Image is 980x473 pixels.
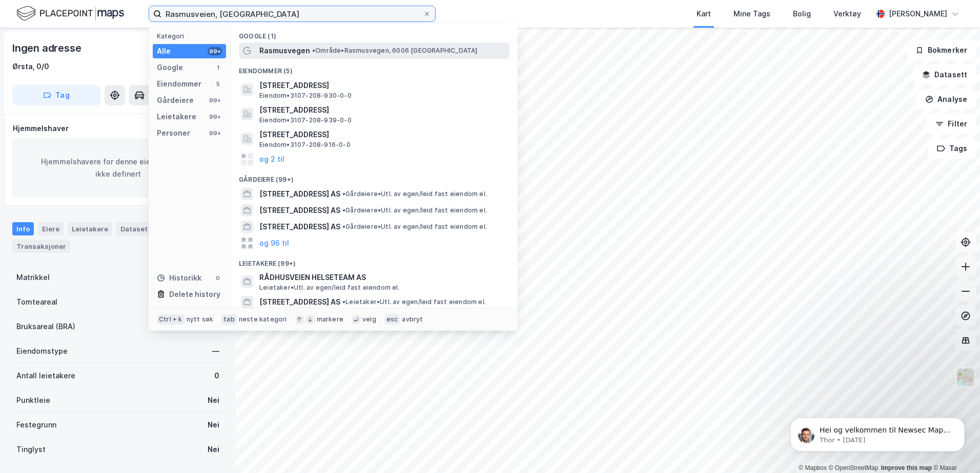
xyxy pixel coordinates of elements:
[342,223,487,231] span: Gårdeiere • Utl. av egen/leid fast eiendom el.
[259,284,400,292] span: Leietaker • Utl. av egen/leid fast eiendom el.
[402,315,423,324] div: avbryt
[259,188,340,200] span: [STREET_ADDRESS] AS
[342,206,345,214] span: •
[259,141,351,149] span: Eiendom • 3107-208-916-0-0
[187,315,214,324] div: nytt søk
[231,251,518,270] div: Leietakere (99+)
[259,296,340,308] span: [STREET_ADDRESS] AS
[775,396,980,468] iframe: Intercom notifications message
[16,320,75,333] div: Bruksareal (BRA)
[12,60,49,73] div: Ørsta, 0/0
[12,85,100,105] button: Tag
[342,190,487,198] span: Gårdeiere • Utl. av egen/leid fast eiendom el.
[697,8,711,20] div: Kart
[45,30,175,79] span: Hei og velkommen til Newsec Maps, [PERSON_NAME] 🥳 Om det er du lurer på så kan du enkelt chatte d...
[259,92,352,100] span: Eiendom • 3107-208-930-0-0
[208,47,222,55] div: 99+
[157,61,183,74] div: Google
[259,128,505,141] span: [STREET_ADDRESS]
[312,47,478,55] span: Område • Rasmusvegen, 6006 [GEOGRAPHIC_DATA]
[212,345,219,357] div: —
[208,96,222,104] div: 99+
[799,464,827,471] a: Mapbox
[214,80,222,88] div: 5
[259,79,505,92] span: [STREET_ADDRESS]
[342,190,345,198] span: •
[928,138,976,159] button: Tags
[16,370,75,382] div: Antall leietakere
[214,370,219,382] div: 0
[829,464,879,471] a: OpenStreetMap
[317,315,343,324] div: markere
[231,167,518,186] div: Gårdeiere (99+)
[907,40,976,60] button: Bokmerker
[12,40,83,56] div: Ingen adresse
[384,314,400,325] div: esc
[12,222,34,235] div: Info
[833,8,861,20] div: Verktøy
[342,206,487,214] span: Gårdeiere • Utl. av egen/leid fast eiendom el.
[208,419,219,431] div: Nei
[214,274,222,282] div: 0
[259,153,284,165] button: og 2 til
[793,8,811,20] div: Bolig
[13,122,223,135] div: Hjemmelshaver
[157,127,190,139] div: Personer
[259,116,352,124] span: Eiendom • 3107-208-939-0-0
[116,222,155,235] div: Datasett
[157,94,194,106] div: Gårdeiere
[733,8,770,20] div: Mine Tags
[956,368,975,387] img: Z
[16,443,46,456] div: Tinglyst
[208,443,219,456] div: Nei
[259,104,505,116] span: [STREET_ADDRESS]
[927,114,976,134] button: Filter
[342,298,345,306] span: •
[342,298,486,306] span: Leietaker • Utl. av egen/leid fast eiendom el.
[16,394,50,406] div: Punktleie
[259,221,340,233] span: [STREET_ADDRESS] AS
[881,464,932,471] a: Improve this map
[889,8,947,20] div: [PERSON_NAME]
[157,45,171,57] div: Alle
[913,64,976,85] button: Datasett
[231,59,518,77] div: Eiendommer (5)
[362,315,376,324] div: velg
[38,222,64,235] div: Eiere
[16,419,56,431] div: Festegrunn
[16,296,57,308] div: Tomteareal
[259,271,505,284] span: RÅDHUSVEIEN HELSETEAM AS
[16,345,68,357] div: Eiendomstype
[68,222,112,235] div: Leietakere
[16,271,50,284] div: Matrikkel
[239,315,287,324] div: neste kategori
[221,314,237,325] div: tab
[157,272,201,284] div: Historikk
[208,394,219,406] div: Nei
[342,223,345,230] span: •
[259,45,310,57] span: Rasmusvegen
[161,6,423,21] input: Søk på adresse, matrikkel, gårdeiere, leietakere eller personer
[157,314,185,325] div: Ctrl + k
[157,78,201,90] div: Eiendommer
[157,32,226,40] div: Kategori
[45,39,177,49] p: Message from Thor, sent 58w ago
[208,129,222,137] div: 99+
[312,47,315,54] span: •
[157,111,196,123] div: Leietakere
[16,5,124,23] img: logo.f888ab2527a4732fd821a326f86c7f29.svg
[13,139,223,197] div: Hjemmelshavere for denne eiendommen er ikke definert
[231,24,518,42] div: Google (1)
[169,288,220,300] div: Delete history
[259,204,340,217] span: [STREET_ADDRESS] AS
[208,113,222,121] div: 99+
[916,89,976,110] button: Analyse
[259,237,289,249] button: og 96 til
[12,240,70,253] div: Transaksjoner
[214,63,222,72] div: 1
